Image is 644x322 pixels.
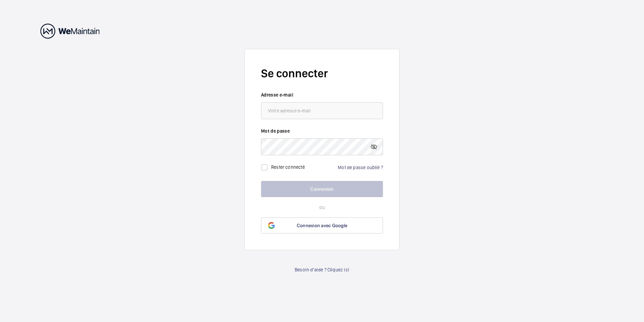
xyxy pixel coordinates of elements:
[261,91,383,98] label: Adresse e-mail
[261,65,383,81] h2: Se connecter
[261,128,383,134] label: Mot de passe
[295,266,349,273] a: Besoin d'aide ? Cliquez ici
[261,181,383,197] button: Connexion
[261,102,383,119] input: Votre adresse e-mail
[271,164,305,170] label: Rester connecté
[338,165,383,170] a: Mot de passe oublié ?
[261,204,383,211] p: ou
[297,223,347,228] span: Connexion avec Google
